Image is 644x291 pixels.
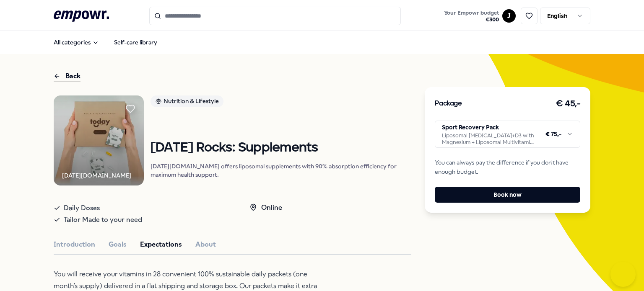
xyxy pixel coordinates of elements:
div: Back [54,71,80,82]
iframe: Help Scout Beacon - Open [610,262,636,287]
span: € 300 [444,16,499,23]
h1: [DATE] Rocks: Supplements [151,141,411,155]
div: Nutrition & Lifestyle [151,95,223,107]
button: Introduction [54,239,95,250]
a: Your Empowr budget€300 [441,7,502,25]
a: Nutrition & Lifestyle [151,95,411,110]
span: You can always pay the difference if you don't have enough budget. [435,158,580,177]
span: Your Empowr budget [444,10,499,16]
button: Goals [109,239,127,250]
button: Your Empowr budget€300 [442,8,501,25]
span: Daily Doses [64,202,100,214]
button: J [502,9,516,23]
div: [DATE][DOMAIN_NAME] [62,171,131,180]
button: About [195,239,216,250]
img: Product Image [54,95,144,185]
button: Book now [435,187,580,203]
a: Self-care library [107,34,164,51]
nav: Main [47,34,164,51]
p: [DATE][DOMAIN_NAME] offers liposomal supplements with 90% absorption efficiency for maximum healt... [151,162,411,179]
button: Expectations [140,239,182,250]
h3: € 45,- [556,97,580,111]
div: Online [249,202,282,213]
input: Search for products, categories or subcategories [149,7,401,25]
button: All categories [47,34,106,51]
h3: Package [435,98,462,109]
span: Tailor Made to your need [64,214,142,226]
